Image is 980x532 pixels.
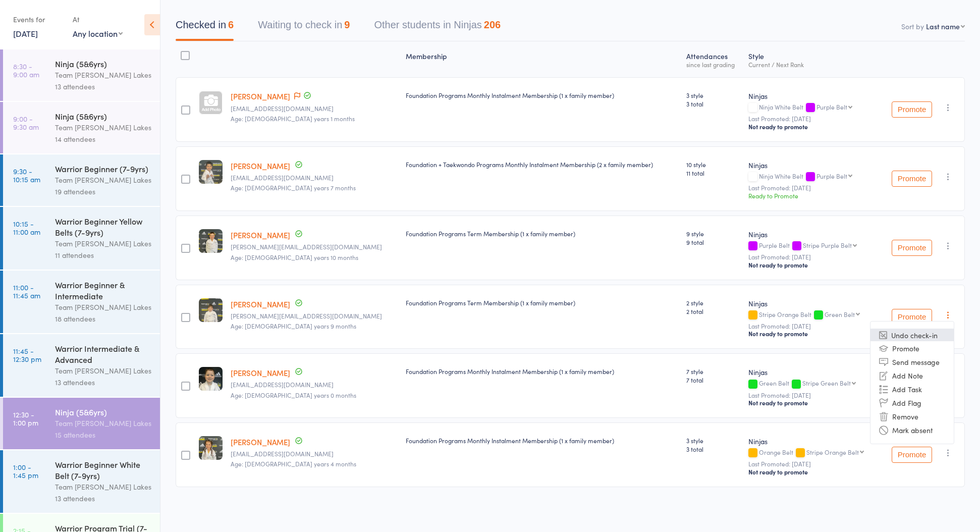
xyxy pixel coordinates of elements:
[803,242,852,248] div: Stripe Purple Belt
[926,21,960,31] div: Last name
[231,161,290,171] a: [PERSON_NAME]
[686,298,740,307] span: 2 style
[686,61,740,68] div: since last grading
[682,46,744,73] div: Atten­dances
[55,377,151,388] div: 13 attendees
[686,160,740,169] span: 10 style
[55,111,151,122] div: Ninja (5&6yrs)
[3,398,160,449] a: 12:30 -1:00 pmNinja (5&6yrs)Team [PERSON_NAME] Lakes15 attendees
[748,330,876,338] div: Not ready to promote
[258,14,350,41] button: Waiting to check in9
[231,114,355,123] span: Age: [DEMOGRAPHIC_DATA] years 1 months
[231,183,356,192] span: Age: [DEMOGRAPHIC_DATA] years 7 months
[55,343,151,365] div: Warrior Intermediate & Advanced
[892,447,932,463] button: Promote
[73,28,123,39] div: Any location
[748,103,876,112] div: Ninja White Belt
[231,230,290,240] a: [PERSON_NAME]
[806,449,859,455] div: Stripe Orange Belt
[748,449,876,457] div: Orange Belt
[406,229,678,238] div: Foundation Programs Term Membership (1 x family member)
[748,191,876,200] div: Ready to Promote
[748,436,876,446] div: Ninjas
[55,417,151,429] div: Team [PERSON_NAME] Lakes
[55,69,151,81] div: Team [PERSON_NAME] Lakes
[748,253,876,260] small: Last Promoted: [DATE]
[748,367,876,377] div: Ninjas
[13,410,38,427] time: 12:30 - 1:00 pm
[686,229,740,238] span: 9 style
[748,115,876,122] small: Last Promoted: [DATE]
[13,220,40,236] time: 10:15 - 11:00 am
[892,240,932,256] button: Promote
[55,238,151,249] div: Team [PERSON_NAME] Lakes
[870,409,954,423] li: Remove
[3,271,160,333] a: 11:00 -11:45 amWarrior Beginner & IntermediateTeam [PERSON_NAME] Lakes18 attendees
[870,329,954,341] li: Undo check-in
[892,309,932,325] button: Promote
[55,429,151,441] div: 15 attendees
[406,367,678,376] div: Foundation Programs Monthly Instalment Membership (1 x family member)
[3,207,160,270] a: 10:15 -11:00 amWarrior Beginner Yellow Belts (7-9yrs)Team [PERSON_NAME] Lakes11 attendees
[748,229,876,239] div: Ninjas
[231,437,290,447] a: [PERSON_NAME]
[686,91,740,99] span: 3 style
[406,436,678,445] div: Foundation Programs Monthly Instalment Membership (1 x family member)
[748,261,876,269] div: Not ready to promote
[484,19,501,30] div: 206
[55,279,151,301] div: Warrior Beginner & Intermediate
[406,91,678,99] div: Foundation Programs Monthly Instalment Membership (1 x family member)
[13,62,39,78] time: 8:30 - 9:00 am
[231,381,398,388] small: Corithomas1988@outlook.com
[748,242,876,250] div: Purple Belt
[13,11,63,28] div: Events for
[748,298,876,308] div: Ninjas
[686,376,740,384] span: 7 total
[748,311,876,320] div: Stripe Orange Belt
[870,368,954,382] li: Add Note
[686,367,740,376] span: 7 style
[816,173,847,179] div: Purple Belt
[231,312,398,320] small: k.k.stavridis@gmail.com
[870,423,954,437] li: Mark absent
[55,313,151,325] div: 18 attendees
[870,355,954,368] li: Send message
[55,365,151,377] div: Team [PERSON_NAME] Lakes
[231,91,290,101] a: [PERSON_NAME]
[3,334,160,397] a: 11:45 -12:30 pmWarrior Intermediate & AdvancedTeam [PERSON_NAME] Lakes13 attendees
[55,249,151,261] div: 11 attendees
[901,21,924,31] label: Sort by
[55,81,151,92] div: 13 attendees
[73,11,123,28] div: At
[231,322,356,330] span: Age: [DEMOGRAPHIC_DATA] years 9 months
[231,299,290,309] a: [PERSON_NAME]
[3,154,160,206] a: 9:30 -10:15 amWarrior Beginner (7-9yrs)Team [PERSON_NAME] Lakes19 attendees
[55,216,151,238] div: Warrior Beginner Yellow Belts (7-9yrs)
[892,171,932,187] button: Promote
[231,367,290,378] a: [PERSON_NAME]
[748,173,876,181] div: Ninja White Belt
[231,253,358,261] span: Age: [DEMOGRAPHIC_DATA] years 10 months
[55,406,151,417] div: Ninja (5&6yrs)
[55,122,151,133] div: Team [PERSON_NAME] Lakes
[55,493,151,504] div: 13 attendees
[13,347,41,363] time: 11:45 - 12:30 pm
[13,28,38,39] a: [DATE]
[748,468,876,476] div: Not ready to promote
[748,392,876,399] small: Last Promoted: [DATE]
[748,61,876,68] div: Current / Next Rank
[802,380,851,386] div: Stripe Green Belt
[686,99,740,108] span: 3 total
[344,19,350,30] div: 9
[748,160,876,170] div: Ninjas
[55,186,151,197] div: 19 attendees
[744,46,880,73] div: Style
[3,49,160,101] a: 8:30 -9:00 amNinja (5&6yrs)Team [PERSON_NAME] Lakes13 attendees
[55,174,151,186] div: Team [PERSON_NAME] Lakes
[748,380,876,388] div: Green Belt
[13,283,40,299] time: 11:00 - 11:45 am
[199,436,223,460] img: image1726284555.png
[406,298,678,307] div: Foundation Programs Term Membership (1 x family member)
[231,174,398,181] small: giolopez37@gmail.com
[686,169,740,177] span: 11 total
